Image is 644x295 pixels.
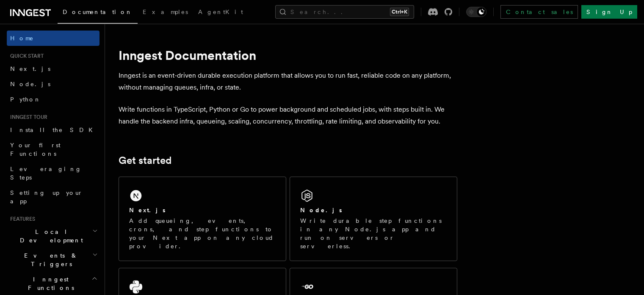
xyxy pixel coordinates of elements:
[7,61,100,76] a: Next.js
[10,96,41,103] span: Python
[58,3,138,24] a: Documentation
[300,216,447,250] p: Write durable step functions in any Node.js app and run on servers or serverless.
[7,122,100,138] a: Install the SDK
[7,31,100,46] a: Home
[198,8,243,15] span: AgentKit
[7,216,35,222] span: Features
[300,206,342,214] h2: Node.js
[10,126,98,133] span: Install the SDK
[7,224,100,248] button: Local Development
[275,5,414,19] button: Search...Ctrl+K
[7,228,92,244] span: Local Development
[193,3,248,23] a: AgentKit
[7,161,100,185] a: Leveraging Steps
[7,185,100,209] a: Setting up your app
[7,53,44,59] span: Quick start
[10,81,50,87] span: Node.js
[63,8,133,15] span: Documentation
[7,92,100,107] a: Python
[7,76,100,92] a: Node.js
[119,177,286,261] a: Next.jsAdd queueing, events, crons, and step functions to your Next app on any cloud provider.
[7,275,91,292] span: Inngest Functions
[10,166,82,181] span: Leveraging Steps
[10,65,50,72] span: Next.js
[143,8,188,15] span: Examples
[7,251,92,268] span: Events & Triggers
[7,114,47,121] span: Inngest tour
[10,34,34,42] span: Home
[119,48,457,63] h1: Inngest Documentation
[129,216,276,250] p: Add queueing, events, crons, and step functions to your Next app on any cloud provider.
[466,7,486,17] button: Toggle dark mode
[119,70,457,93] p: Inngest is an event-driven durable execution platform that allows you to run fast, reliable code ...
[10,142,61,157] span: Your first Functions
[10,189,83,205] span: Setting up your app
[7,138,100,161] a: Your first Functions
[500,5,578,19] a: Contact sales
[7,248,100,272] button: Events & Triggers
[290,177,457,261] a: Node.jsWrite durable step functions in any Node.js app and run on servers or serverless.
[138,3,193,23] a: Examples
[119,155,171,166] a: Get started
[390,8,409,16] kbd: Ctrl+K
[581,5,637,19] a: Sign Up
[119,104,457,127] p: Write functions in TypeScript, Python or Go to power background and scheduled jobs, with steps bu...
[129,206,166,214] h2: Next.js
